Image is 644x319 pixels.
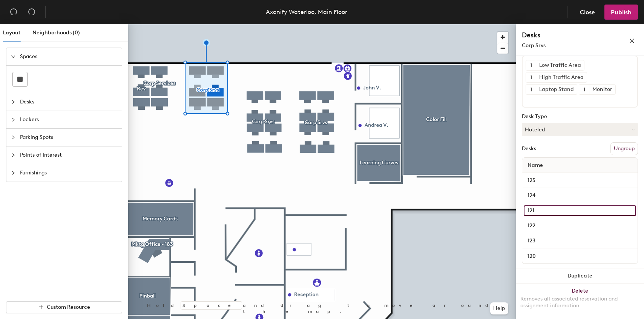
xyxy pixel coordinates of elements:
[524,190,636,201] input: Unnamed desk
[522,146,536,152] div: Desks
[20,93,117,111] span: Desks
[32,29,80,36] span: Neighborhoods (0)
[11,171,15,175] span: collapsed
[11,153,15,157] span: collapsed
[611,9,632,16] span: Publish
[526,60,536,70] button: 1
[20,48,117,65] span: Spaces
[11,54,15,59] span: expanded
[589,85,615,94] div: Monitor
[524,251,636,261] input: Unnamed desk
[530,86,532,94] span: 1
[11,117,15,122] span: collapsed
[610,142,638,155] button: Ungroup
[536,60,584,70] div: Low Traffic Area
[579,85,589,94] button: 1
[6,301,122,313] button: Custom Resource
[573,5,601,20] button: Close
[604,5,638,20] button: Publish
[11,100,15,104] span: collapsed
[524,159,547,172] span: Name
[490,302,508,314] button: Help
[20,111,117,128] span: Lockers
[6,5,21,20] button: Undo (⌘ + Z)
[522,114,638,120] div: Desk Type
[524,175,636,186] input: Unnamed desk
[530,62,532,69] span: 1
[530,74,532,82] span: 1
[629,38,635,43] span: close
[526,85,536,94] button: 1
[20,129,117,146] span: Parking Spots
[520,296,639,309] div: Removes all associated reservation and assignment information
[10,8,17,15] span: undo
[536,85,577,94] div: Laptop Stand
[3,29,20,36] span: Layout
[580,9,595,16] span: Close
[24,5,39,20] button: Redo (⌘ + ⇧ + Z)
[526,72,536,82] button: 1
[522,123,638,136] button: Hoteled
[583,86,585,94] span: 1
[516,268,644,284] button: Duplicate
[524,205,636,216] input: Unnamed desk
[536,72,587,82] div: High Traffic Area
[522,42,546,49] span: Corp Srvs
[524,236,636,246] input: Unnamed desk
[524,220,636,231] input: Unnamed desk
[522,30,605,40] h4: Desks
[20,164,117,182] span: Furnishings
[20,146,117,164] span: Points of Interest
[47,304,90,310] span: Custom Resource
[266,7,347,17] div: Axonify Waterloo, Main Floor
[11,135,15,140] span: collapsed
[516,284,644,317] button: DeleteRemoves all associated reservation and assignment information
